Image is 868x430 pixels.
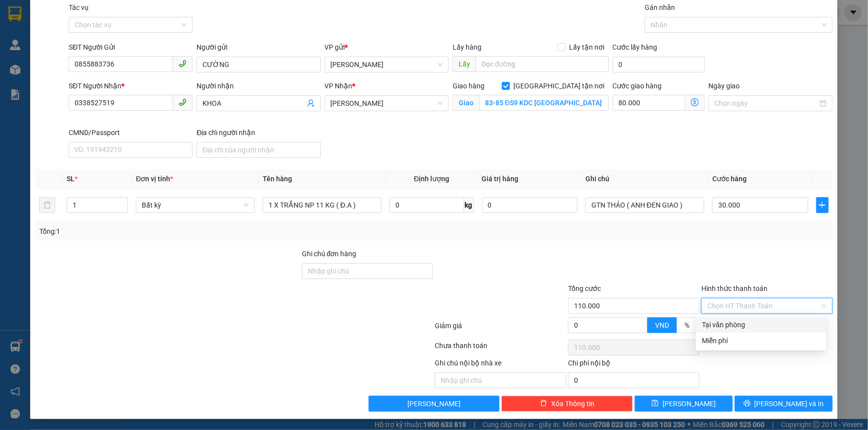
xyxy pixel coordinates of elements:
span: Gửi: [8,8,24,19]
div: [PERSON_NAME] [95,8,175,31]
div: 110.000 [7,63,90,96]
input: Cước giao hàng [613,95,685,111]
span: Bất kỳ [142,198,249,213]
span: SL [67,175,75,183]
span: Giao [453,95,479,111]
span: plus [817,201,828,209]
span: Cước hàng [712,175,747,183]
div: Miễn phí [702,335,820,346]
label: Tác vụ [69,3,89,11]
input: Ghi Chú [585,197,704,213]
input: Giao tận nơi [479,95,609,111]
span: [PERSON_NAME] [663,398,716,409]
th: Ghi chú [581,169,708,189]
span: phone [179,98,187,106]
span: Định lượng [414,175,449,183]
span: Xóa Thông tin [551,398,594,409]
div: Tại văn phòng [702,319,820,330]
label: Ngày giao [709,82,740,90]
div: SĐT Người Gửi [69,42,193,53]
span: Lấy hàng [453,43,482,51]
button: plus [816,197,829,213]
span: Lấy tận nơi [566,42,609,53]
span: [GEOGRAPHIC_DATA] tận nơi [510,80,609,91]
button: [PERSON_NAME] [369,396,500,412]
span: user-add [307,99,315,107]
div: Chưa thanh toán [434,340,568,358]
input: Ngày giao [715,98,818,109]
div: Người nhận [196,80,320,91]
span: Giao hàng [453,82,484,90]
div: Địa chỉ người nhận [196,127,320,138]
div: [PERSON_NAME] [8,8,88,31]
input: Dọc đường [476,56,609,72]
span: Lấy [453,56,476,72]
span: VND [655,321,669,329]
span: dollar-circle [691,98,699,106]
span: kg [464,197,474,213]
div: HÒA [95,31,175,43]
span: VP Nhận [325,82,353,90]
div: Người gửi [196,42,320,53]
span: Đã [PERSON_NAME] : [7,63,78,84]
span: Đơn vị tính [136,175,173,183]
div: SĐT Người Nhận [69,80,193,91]
input: VD: Bàn, Ghế [263,197,382,213]
div: BE [8,31,88,43]
div: CMND/Passport [69,127,193,138]
div: Chi phí nội bộ [568,358,699,372]
span: Tên hàng [263,175,292,183]
input: Cước lấy hàng [613,57,705,72]
span: Ngã Tư Huyện [331,57,443,72]
input: Ghi chú đơn hàng [302,263,433,279]
span: save [652,400,659,408]
label: Cước giao hàng [613,82,662,90]
input: 0 [482,197,578,213]
div: Giảm giá [434,320,568,338]
span: Tổng cước [568,285,601,292]
input: Địa chỉ của người nhận [196,142,320,158]
input: Nhập ghi chú [435,372,566,388]
button: printer[PERSON_NAME] và In [735,396,833,412]
div: VP gửi [325,42,449,53]
button: deleteXóa Thông tin [501,396,633,412]
span: Giá trị hàng [482,175,519,183]
span: [PERSON_NAME] [407,398,461,409]
span: % [684,321,689,329]
span: delete [540,400,547,408]
label: Hình thức thanh toán [701,285,768,292]
span: phone [179,60,187,68]
label: Ghi chú đơn hàng [302,250,357,258]
div: Tổng: 1 [39,226,335,237]
button: delete [39,197,55,213]
div: Ghi chú nội bộ nhà xe [435,358,566,372]
label: Cước lấy hàng [613,43,658,51]
span: printer [744,400,751,408]
button: save[PERSON_NAME] [635,396,733,412]
span: [PERSON_NAME] và In [755,398,824,409]
label: Gán nhãn [645,3,675,11]
span: Nhận: [95,8,119,19]
span: Hồ Chí Minh [331,96,443,111]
